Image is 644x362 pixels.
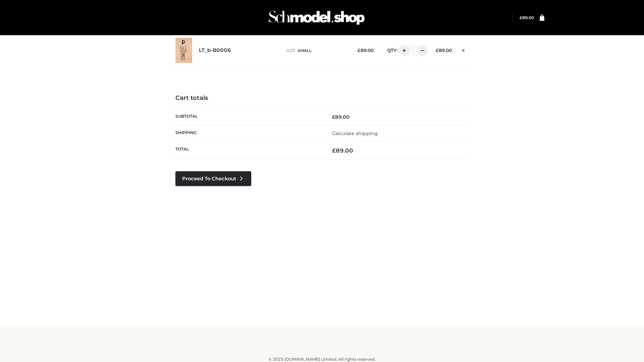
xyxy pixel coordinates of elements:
span: SMALL [298,48,312,53]
bdi: 89.00 [436,48,452,53]
a: LT_b-B0006 [199,47,231,54]
th: Shipping [175,125,322,141]
bdi: 89.00 [358,48,374,53]
h4: Cart totals [175,95,469,102]
span: £ [332,114,335,120]
a: Remove this item [459,45,469,54]
bdi: 89.00 [332,114,350,120]
p: size : [286,48,347,54]
img: Schmodel Admin 964 [266,4,367,31]
span: £ [520,15,522,20]
bdi: 89.00 [520,15,534,20]
span: £ [332,147,336,154]
th: Subtotal [175,109,322,125]
a: Calculate shipping [332,130,378,136]
span: £ [436,48,439,53]
bdi: 89.00 [332,147,353,154]
a: Proceed to Checkout [175,171,251,186]
span: £ [358,48,361,53]
th: Total [175,142,322,160]
div: QTY: [380,45,425,56]
a: £89.00 [520,15,534,20]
